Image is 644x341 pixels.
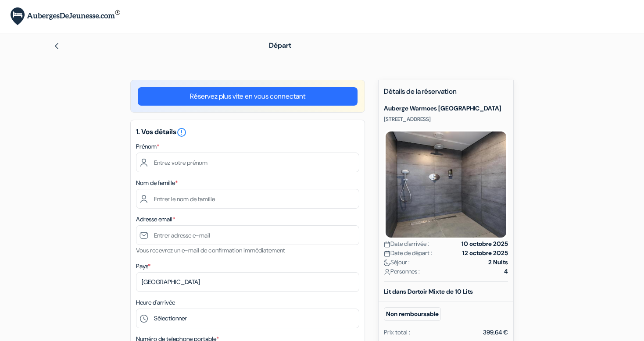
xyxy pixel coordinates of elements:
[488,258,508,267] strong: 2 Nuits
[384,241,390,248] img: calendar.svg
[136,215,175,224] label: Adresse email
[384,239,429,249] span: Date d'arrivée :
[53,43,60,50] img: left_arrow.svg
[384,328,410,337] div: Prix total :
[176,127,187,138] i: error_outline
[462,249,508,258] strong: 12 octobre 2025
[136,298,175,307] label: Heure d'arrivée
[384,288,473,295] b: Lit dans Dortoir Mixte de 10 Lits
[384,250,390,257] img: calendar.svg
[136,225,359,245] input: Entrer adresse e-mail
[384,269,390,275] img: user_icon.svg
[269,41,291,50] span: Départ
[11,7,120,25] img: AubergesDeJeunesse.com
[504,267,508,276] strong: 4
[384,307,441,321] small: Non remboursable
[136,178,178,188] label: Nom de famille
[136,262,150,271] label: Pays
[136,246,285,254] small: Vous recevrez un e-mail de confirmation immédiatement
[136,189,359,209] input: Entrer le nom de famille
[384,249,432,258] span: Date de départ :
[136,153,359,172] input: Entrez votre prénom
[384,267,420,276] span: Personnes :
[136,142,159,151] label: Prénom
[176,127,187,136] a: error_outline
[384,116,508,123] p: [STREET_ADDRESS]
[136,127,359,138] h5: 1. Vos détails
[384,87,508,101] h5: Détails de la réservation
[138,87,358,106] a: Réservez plus vite en vous connectant
[384,258,410,267] span: Séjour :
[483,328,508,337] div: 399,64 €
[384,105,508,112] h5: Auberge Warmoes [GEOGRAPHIC_DATA]
[462,239,508,249] strong: 10 octobre 2025
[384,259,390,266] img: moon.svg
